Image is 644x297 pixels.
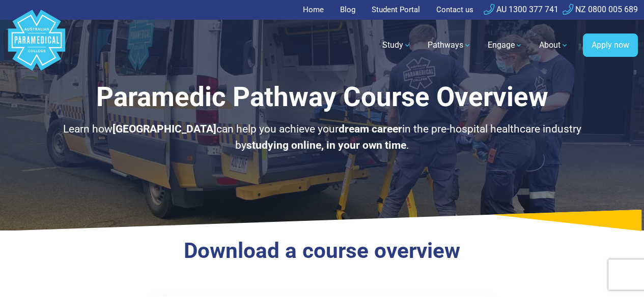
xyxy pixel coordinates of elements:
[484,5,558,14] a: AU 1300 377 741
[482,31,529,59] a: Engage
[422,31,478,59] a: Pathways
[583,34,638,57] a: Apply now
[246,139,406,151] strong: studying online, in your own time
[113,123,216,135] strong: [GEOGRAPHIC_DATA]
[563,5,638,14] a: NZ 0800 005 689
[6,20,67,71] a: Australian Paramedical College
[376,31,417,59] a: Study
[533,31,575,59] a: About
[53,81,591,113] h1: Paramedic Pathway Course Overview
[339,123,402,135] strong: dream career
[53,121,591,153] p: Learn how can help you achieve your in the pre-hospital healthcare industry by .
[53,238,591,264] h3: Download a course overview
